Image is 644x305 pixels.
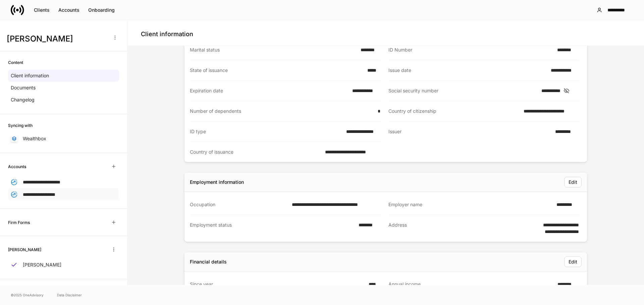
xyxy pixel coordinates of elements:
[388,128,551,135] div: Issuer
[569,258,577,265] div: Edit
[141,30,193,38] h4: Client information
[57,292,82,298] a: Data Disclaimer
[23,261,61,268] p: [PERSON_NAME]
[388,87,537,94] div: Social security number
[11,96,35,103] p: Changelog
[190,108,374,115] div: Number of dependents
[190,201,288,208] div: Occupation
[8,246,41,253] h6: [PERSON_NAME]
[564,177,582,187] button: Edit
[8,122,33,129] h6: Syncing with
[388,222,528,235] div: Address
[388,47,553,53] div: ID Number
[8,70,119,82] a: Client information
[84,5,119,15] button: Onboarding
[190,258,227,265] div: Financial details
[58,7,79,13] div: Accounts
[11,84,36,91] p: Documents
[190,87,348,94] div: Expiration date
[388,281,553,288] div: Annual income
[8,259,119,271] a: [PERSON_NAME]
[30,5,54,15] button: Clients
[7,33,107,44] h3: [PERSON_NAME]
[11,72,49,79] p: Client information
[8,82,119,94] a: Documents
[23,135,46,142] p: Wealthbox
[190,179,244,185] div: Employment information
[88,7,115,13] div: Onboarding
[190,281,365,288] div: Since year
[190,67,363,74] div: State of issuance
[388,108,520,115] div: Country of citizenship
[388,201,552,208] div: Employer name
[564,256,582,267] button: Edit
[34,7,50,13] div: Clients
[8,219,30,226] h6: Firm Forms
[8,133,119,145] a: Wealthbox
[190,47,357,53] div: Marital status
[8,163,26,170] h6: Accounts
[8,94,119,106] a: Changelog
[190,149,321,155] div: Country of issuance
[54,5,84,15] button: Accounts
[388,67,547,74] div: Issue date
[190,128,342,135] div: ID type
[11,292,44,298] span: © 2025 OneAdvisory
[8,59,23,66] h6: Content
[569,179,577,185] div: Edit
[190,222,355,235] div: Employment status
